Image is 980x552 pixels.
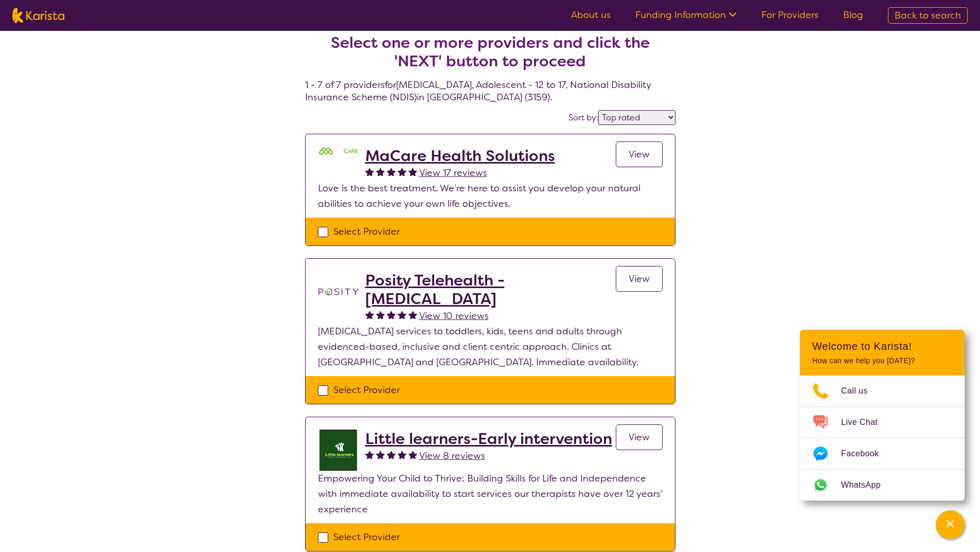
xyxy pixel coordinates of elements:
[387,310,396,319] img: fullstar
[800,470,965,501] a: Web link opens in a new tab.
[318,181,663,211] p: Love is the best treatment. We’re here to assist you develop your natural abilities to achieve yo...
[841,415,890,430] span: Live Chat
[419,450,485,462] span: View 8 reviews
[936,510,965,539] button: Channel Menu
[398,167,406,176] img: fullstar
[800,330,965,501] div: Channel Menu
[635,9,737,21] a: Funding Information
[305,9,675,103] h4: 1 - 7 of 7 providers for [MEDICAL_DATA] , Adolescent - 12 to 17 , National Disability Insurance S...
[318,147,359,157] img: mgttalrdbt23wl6urpfy.png
[408,450,417,459] img: fullstar
[318,324,663,370] p: [MEDICAL_DATA] services to toddlers, kids, teens and adults through evidenced-based, inclusive an...
[419,310,489,322] span: View 10 reviews
[812,340,952,352] h2: Welcome to Karista!
[365,430,612,448] a: Little learners-Early intervention
[841,477,893,493] span: WhatsApp
[376,310,385,319] img: fullstar
[12,8,64,23] img: Karista logo
[398,450,406,459] img: fullstar
[616,424,663,450] a: View
[365,310,374,319] img: fullstar
[841,446,891,461] span: Facebook
[318,271,359,312] img: t1bslo80pcylnzwjhndq.png
[888,7,968,24] a: Back to search
[387,450,396,459] img: fullstar
[365,167,374,176] img: fullstar
[616,266,663,292] a: View
[419,165,487,181] a: View 17 reviews
[629,148,650,161] span: View
[365,450,374,459] img: fullstar
[365,147,555,165] a: MaCare Health Solutions
[812,357,952,365] p: How can we help you [DATE]?
[419,448,485,464] a: View 8 reviews
[616,141,663,167] a: View
[419,167,487,179] span: View 17 reviews
[318,471,663,517] p: Empowering Your Child to Thrive: Building Skills for Life and Independence with immediate availab...
[568,112,598,123] label: Sort by:
[398,310,406,319] img: fullstar
[419,308,489,324] a: View 10 reviews
[629,431,650,443] span: View
[629,273,650,285] span: View
[841,383,880,399] span: Call us
[365,271,616,308] a: Posity Telehealth - [MEDICAL_DATA]
[376,167,385,176] img: fullstar
[376,450,385,459] img: fullstar
[317,33,663,70] h2: Select one or more providers and click the 'NEXT' button to proceed
[843,9,863,21] a: Blog
[800,376,965,501] ul: Choose channel
[408,310,417,319] img: fullstar
[761,9,818,21] a: For Providers
[895,9,961,22] span: Back to search
[387,167,396,176] img: fullstar
[318,430,359,471] img: f55hkdaos5cvjyfbzwno.jpg
[408,167,417,176] img: fullstar
[571,9,611,21] a: About us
